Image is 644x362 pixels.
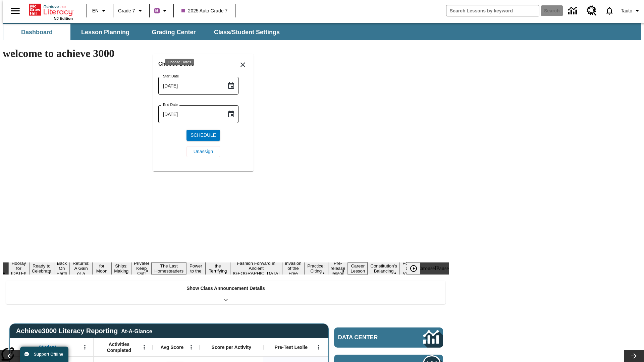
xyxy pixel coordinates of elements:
button: Lesson carousel, Next [624,350,644,362]
label: Start Date [163,74,179,79]
span: NJ Edition [54,16,73,20]
button: Slide 16 The Constitution's Balancing Act [368,257,400,280]
button: Boost Class color is purple. Change class color [152,5,171,17]
span: B [155,6,159,15]
button: Slide 9 Solar Power to the People [186,257,206,280]
span: Data Center [338,334,401,341]
button: Slide 4 Free Returns: A Gain or a Drain? [70,255,92,282]
div: Choose Dates [165,59,194,65]
button: Slide 1 Hooray for Constitution Day! [8,260,29,277]
button: Open Menu [186,342,196,352]
a: Resource Center, Will open in new tab [583,2,601,20]
span: 2025 Auto Grade 7 [181,7,228,14]
input: MMMM-DD-YYYY [158,105,222,123]
button: Slide 7 Private! Keep Out! [131,260,152,277]
button: Class/Student Settings [209,24,285,40]
button: Open Menu [314,342,324,352]
span: Activities Completed [97,341,141,353]
div: SubNavbar [3,24,286,40]
p: Show Class Announcement Details [186,285,265,292]
span: EN [92,7,99,14]
button: Slide 6 Cruise Ships: Making Waves [111,257,131,280]
button: Dashboard [3,24,70,40]
span: Score per Activity [212,344,252,350]
div: Play [407,262,427,275]
button: Slide 13 Mixed Practice: Citing Evidence [304,257,328,280]
button: Lesson Planning [72,24,139,40]
button: Grading Center [140,24,207,40]
span: Grade 7 [118,7,135,14]
button: Slide 3 Back On Earth [54,260,70,277]
button: Slide 2 Get Ready to Celebrate Juneteenth! [29,257,54,280]
div: Home [29,2,73,20]
button: Grade: Grade 7, Select a grade [115,5,147,17]
div: Choose date [158,59,248,163]
span: Student [39,344,56,350]
button: Profile/Settings [618,5,644,17]
h1: welcome to achieve 3000 [3,47,449,60]
button: Open side menu [5,1,25,21]
div: SubNavbar [3,23,641,40]
a: Data Center [564,2,583,20]
button: Open Menu [80,342,90,352]
button: Choose date, selected date is Sep 13, 2025 [224,108,238,121]
button: Slide 15 Career Lesson [348,262,368,275]
div: heroCarouselPause [408,265,449,271]
span: Schedule [191,132,216,139]
button: Slide 5 Time for Moon Rules? [92,257,111,280]
span: Support Offline [34,352,63,357]
button: Slide 12 The Invasion of the Free CD [282,255,304,282]
span: Avg Score [160,344,183,350]
h6: Choose Dates [158,59,248,69]
span: Unassign [194,148,213,155]
button: Support Offline [20,347,68,362]
span: Pre-Test Lexile [275,344,308,350]
input: search field [446,5,539,16]
button: Play [407,262,420,275]
button: Slide 10 Attack of the Terrifying Tomatoes [206,257,230,280]
span: Achieve3000 Literacy Reporting [16,327,152,335]
input: MMMM-DD-YYYY [158,77,222,95]
button: Close [235,57,251,73]
div: At-A-Glance [121,327,152,335]
button: Open Menu [139,342,149,352]
div: Show Class Announcement Details [6,281,445,304]
button: Slide 11 Fashion Forward in Ancient Rome [230,260,282,277]
a: Home [29,3,73,16]
span: Tauto [621,7,632,14]
button: Slide 14 Pre-release lesson [328,260,348,277]
button: Slide 17 Point of View [400,260,415,277]
a: Data Center [334,327,443,348]
button: Choose date, selected date is Sep 13, 2025 [224,79,238,93]
button: Slide 8 The Last Homesteaders [152,262,186,275]
button: Schedule [186,130,220,141]
label: End Date [163,102,178,107]
button: Language: EN, Select a language [89,5,111,17]
body: Maximum 600 characters Press Escape to exit toolbar Press Alt + F10 to reach toolbar [3,5,98,11]
button: Unassign [186,146,220,157]
a: Notifications [601,2,618,19]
